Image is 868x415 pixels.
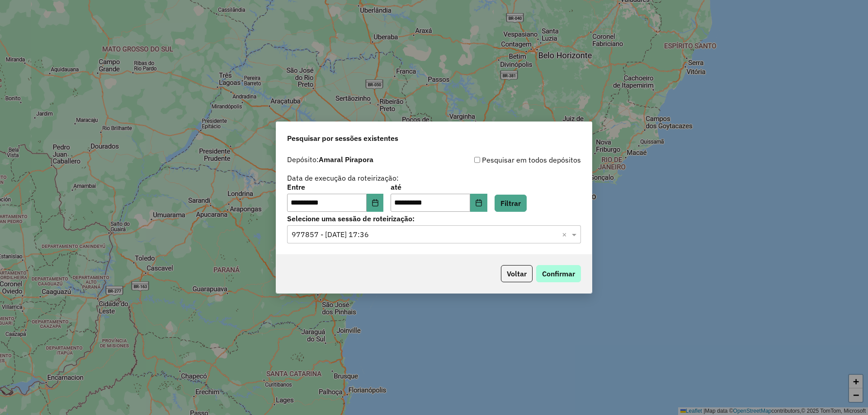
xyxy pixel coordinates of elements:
[287,154,373,165] label: Depósito:
[287,213,581,224] label: Selecione uma sessão de roteirização:
[319,155,373,164] strong: Amaral Pirapora
[501,265,533,282] button: Voltar
[536,265,581,282] button: Confirmar
[287,173,399,183] label: Data de execução da roteirização:
[434,154,581,165] div: Pesquisar em todos depósitos
[287,133,398,144] span: Pesquisar por sessões existentes
[495,195,527,212] button: Filtrar
[470,194,487,212] button: Choose Date
[391,182,487,192] label: até
[367,194,384,212] button: Choose Date
[562,229,570,240] span: Clear all
[287,182,383,192] label: Entre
